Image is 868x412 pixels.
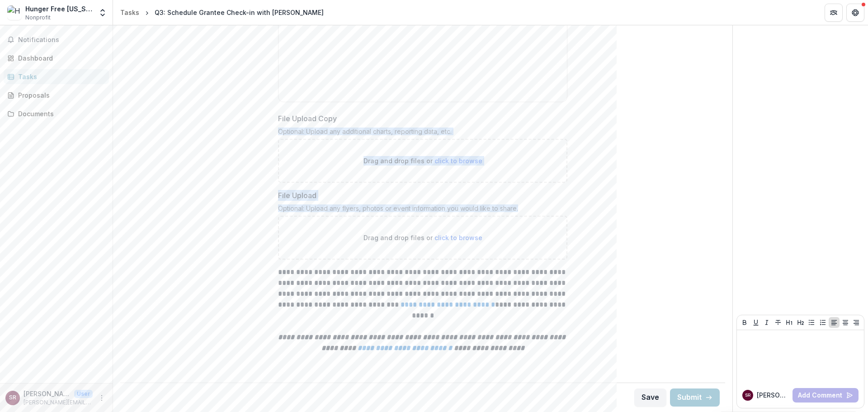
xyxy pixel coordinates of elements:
[784,317,795,328] button: Heading 1
[434,157,482,165] span: click to browse
[117,6,143,19] a: Tasks
[96,393,107,403] button: More
[363,156,482,166] p: Drag and drop files or
[793,388,859,403] button: Add Comment
[434,234,482,242] span: click to browse
[761,317,772,328] button: Italicize
[25,14,51,22] span: Nonprofit
[4,33,109,47] button: Notifications
[18,72,102,81] div: Tasks
[773,317,783,328] button: Strike
[278,113,337,124] p: File Upload Copy
[18,53,102,63] div: Dashboard
[4,69,109,84] a: Tasks
[670,388,720,407] button: Submit
[4,88,109,103] a: Proposals
[25,4,93,14] div: Hunger Free [US_STATE], Inc.
[24,389,71,398] p: [PERSON_NAME]
[18,90,102,100] div: Proposals
[120,8,139,17] div: Tasks
[825,4,843,22] button: Partners
[829,317,840,328] button: Align Left
[9,395,16,401] div: Sam Russell
[846,4,864,22] button: Get Help
[18,109,102,118] div: Documents
[7,5,22,20] img: Hunger Free Oklahoma, Inc.
[840,317,851,328] button: Align Center
[634,388,666,407] button: Save
[117,6,327,19] nav: breadcrumb
[155,8,324,17] div: Q3: Schedule Grantee Check-in with [PERSON_NAME]
[817,317,828,328] button: Ordered List
[851,317,862,328] button: Align Right
[278,190,316,201] p: File Upload
[757,390,789,400] p: [PERSON_NAME]
[4,106,109,121] a: Documents
[278,128,567,139] div: Optional: Upload any additional charts, reporting data, etc.
[24,398,93,407] p: [PERSON_NAME][EMAIL_ADDRESS][PERSON_NAME][DOMAIN_NAME]
[96,4,109,22] button: Open entity switcher
[750,317,761,328] button: Underline
[806,317,817,328] button: Bullet List
[18,36,105,44] span: Notifications
[795,317,806,328] button: Heading 2
[278,204,567,216] div: Optional: Upload any flyers, photos or event information you would like to share.
[4,51,109,66] a: Dashboard
[739,317,750,328] button: Bold
[363,233,482,242] p: Drag and drop files or
[74,390,93,398] p: User
[745,393,750,398] div: Sam Russell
